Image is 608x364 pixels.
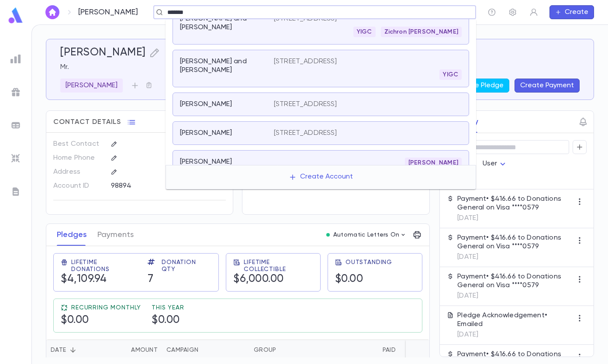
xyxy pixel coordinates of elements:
p: Mr. [60,63,580,72]
button: Sort [66,343,80,357]
h5: $0.00 [61,314,89,327]
img: logo [7,7,24,24]
span: Outstanding [345,259,392,266]
div: Date [46,340,105,361]
button: Create Pledge [450,79,509,93]
p: Address [53,165,104,179]
p: [STREET_ADDRESS] [274,129,337,137]
span: Recurring Monthly [71,304,141,311]
p: [DATE] [457,253,573,261]
button: Payments [97,224,134,246]
span: Contact Details [53,118,121,127]
p: [PERSON_NAME] [180,158,232,166]
button: Sort [404,343,418,357]
img: home_white.a664292cf8c1dea59945f0da9f25487c.svg [47,9,58,16]
button: Automatic Letters On [323,229,410,241]
button: Create Account [282,169,360,185]
span: Lifetime Donations [71,259,137,273]
div: 98894 [111,179,203,192]
p: [PERSON_NAME] and [PERSON_NAME] [180,14,263,32]
p: [PERSON_NAME] [78,7,138,17]
p: Account ID [53,179,104,193]
span: YIGC [353,28,376,35]
h5: $6,000.00 [233,273,284,286]
p: Best Contact [53,137,104,151]
p: Automatic Letters On [333,231,400,238]
div: Group [249,340,315,361]
button: Sort [117,343,131,357]
div: Date [51,340,66,361]
button: Create [549,5,594,19]
p: Pledge Acknowledgement • Emailed [457,311,573,329]
p: [DATE] [457,214,573,223]
div: Paid [383,340,396,361]
h5: $0.00 [152,314,180,327]
div: [PERSON_NAME] [60,79,123,93]
p: [PERSON_NAME] [180,100,232,109]
h5: 7 [148,273,154,286]
img: imports_grey.530a8a0e642e233f2baf0ef88e8c9fcb.svg [10,153,21,164]
img: campaigns_grey.99e729a5f7ee94e3726e6486bddda8f1.svg [10,87,21,97]
span: Zichron [PERSON_NAME] [381,28,462,35]
span: User [483,160,497,167]
p: [STREET_ADDRESS] [274,100,337,109]
img: letters_grey.7941b92b52307dd3b8a917253454ce1c.svg [10,186,21,197]
button: Sort [198,343,212,357]
span: This Year [152,304,184,311]
p: [PERSON_NAME] [66,81,117,90]
p: Payment • $416.66 to Donations General on Visa ****0579 [457,272,573,290]
h5: $0.00 [335,273,363,286]
h5: [PERSON_NAME] [60,46,146,59]
div: Campaign [166,340,198,361]
span: [PERSON_NAME] [405,159,462,166]
div: Group [254,340,276,361]
span: Lifetime Collectible [244,259,313,273]
div: Amount [131,340,158,361]
p: Payment • $416.66 to Donations General on Visa ****0579 [457,195,573,212]
span: YIGC [439,71,462,78]
button: Pledges [57,224,87,246]
p: [DATE] [457,330,573,339]
button: Sort [369,343,383,357]
div: User [483,155,508,172]
img: batches_grey.339ca447c9d9533ef1741baa751efc33.svg [10,120,21,130]
p: [PERSON_NAME] [180,129,232,137]
button: Sort [276,343,290,357]
p: Payment • $416.66 to Donations General on Visa ****0579 [457,234,573,251]
p: [STREET_ADDRESS] [274,57,337,66]
p: [DATE] [457,292,573,300]
div: Campaign [162,340,249,361]
h5: $4,109.94 [61,273,107,286]
button: Create Payment [515,79,580,93]
p: Home Phone [53,151,104,165]
div: Paid [315,340,400,361]
span: Donation Qty [162,259,211,273]
div: Outstanding [400,340,466,361]
div: Amount [105,340,162,361]
img: reports_grey.c525e4749d1bce6a11f5fe2a8de1b229.svg [10,54,21,64]
p: [PERSON_NAME] and [PERSON_NAME] [180,57,263,75]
